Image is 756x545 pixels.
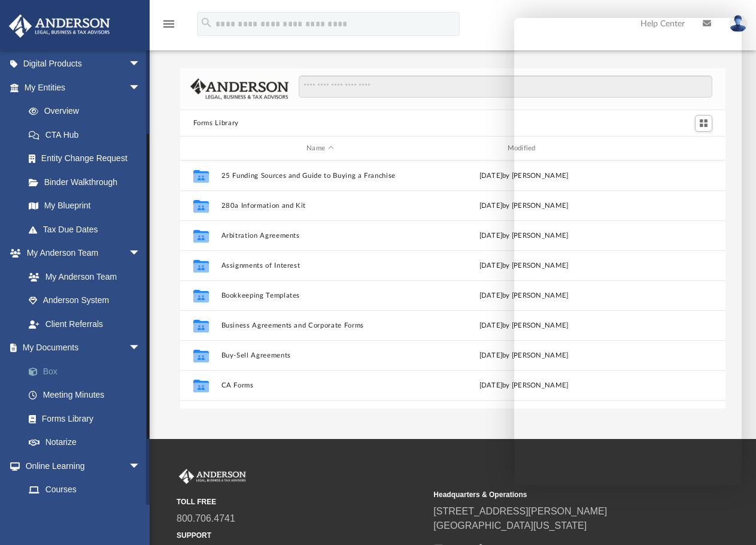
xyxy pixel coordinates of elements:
[424,201,623,211] div: [DATE] by [PERSON_NAME]
[433,520,587,531] a: [GEOGRAPHIC_DATA][US_STATE]
[177,513,235,523] a: 800.706.4741
[8,75,159,99] a: My Entitiesarrow_drop_down
[180,161,726,408] div: grid
[17,383,159,407] a: Meeting Minutes
[299,75,712,98] input: Search files and folders
[129,454,153,479] span: arrow_drop_down
[424,380,623,391] div: [DATE] by [PERSON_NAME]
[221,381,419,389] button: CA Forms
[162,17,176,31] i: menu
[193,118,239,129] button: Forms Library
[424,143,623,154] div: Modified
[185,143,215,154] div: id
[200,16,213,29] i: search
[129,75,153,100] span: arrow_drop_down
[8,454,153,478] a: Online Learningarrow_drop_down
[221,232,419,240] button: Arbitration Agreements
[8,241,153,265] a: My Anderson Teamarrow_drop_down
[17,289,153,313] a: Anderson System
[221,292,419,299] button: Bookkeeping Templates
[129,241,153,266] span: arrow_drop_down
[514,18,742,485] iframe: Chat Window
[424,261,623,271] div: [DATE] by [PERSON_NAME]
[129,52,153,77] span: arrow_drop_down
[433,489,682,500] small: Headquarters & Operations
[129,336,153,361] span: arrow_drop_down
[5,14,114,38] img: Anderson Advisors Platinum Portal
[177,530,425,541] small: SUPPORT
[17,147,159,171] a: Entity Change Request
[17,170,159,194] a: Binder Walkthrough
[17,99,159,123] a: Overview
[17,312,153,336] a: Client Referrals
[17,478,153,502] a: Courses
[17,431,159,455] a: Notarize
[8,52,159,76] a: Digital Productsarrow_drop_down
[424,350,623,361] div: [DATE] by [PERSON_NAME]
[17,217,159,241] a: Tax Due Dates
[221,172,419,180] button: 25 Funding Sources and Guide to Buying a Franchise
[17,265,147,289] a: My Anderson Team
[424,231,623,241] div: [DATE] by [PERSON_NAME]
[424,171,623,181] div: [DATE] by [PERSON_NAME]
[17,359,159,383] a: Box
[424,290,623,301] div: [DATE] by [PERSON_NAME]
[220,143,419,154] div: Name
[221,322,419,329] button: Business Agreements and Corporate Forms
[17,123,159,147] a: CTA Hub
[177,469,248,485] img: Anderson Advisors Platinum Portal
[221,262,419,270] button: Assignments of Interest
[221,352,419,359] button: Buy-Sell Agreements
[162,23,176,31] a: menu
[8,336,159,360] a: My Documentsarrow_drop_down
[729,15,747,32] img: User Pic
[221,202,419,210] button: 280a Information and Kit
[424,320,623,331] div: [DATE] by [PERSON_NAME]
[17,194,153,218] a: My Blueprint
[177,496,425,507] small: TOLL FREE
[17,407,153,431] a: Forms Library
[433,506,607,516] a: [STREET_ADDRESS][PERSON_NAME]
[17,501,147,525] a: Video Training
